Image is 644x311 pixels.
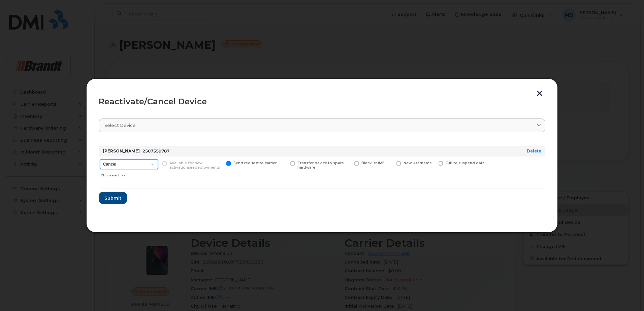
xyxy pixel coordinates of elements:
span: Available for new activations/redeployments [169,161,220,170]
input: Available for new activations/redeployments [154,161,158,165]
span: New Username [404,161,432,165]
strong: [PERSON_NAME] [103,148,140,153]
span: Blacklist IMEI [361,161,386,165]
button: Submit [99,192,127,204]
span: Transfer device to spare hardware [297,161,344,170]
span: Future suspend date [446,161,485,165]
a: Select device [99,118,545,132]
span: Send request to carrier [233,161,277,165]
input: Future suspend date [430,161,434,165]
input: Blacklist IMEI [346,161,350,165]
span: 2507559787 [142,148,169,153]
input: Send request to carrier [218,161,222,165]
span: Submit [104,195,121,201]
div: Choose action [101,170,158,178]
input: New Username [388,161,392,165]
div: Reactivate/Cancel Device [99,98,545,106]
input: Transfer device to spare hardware [282,161,286,165]
span: Select device [104,122,136,129]
a: Delete [527,148,541,153]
